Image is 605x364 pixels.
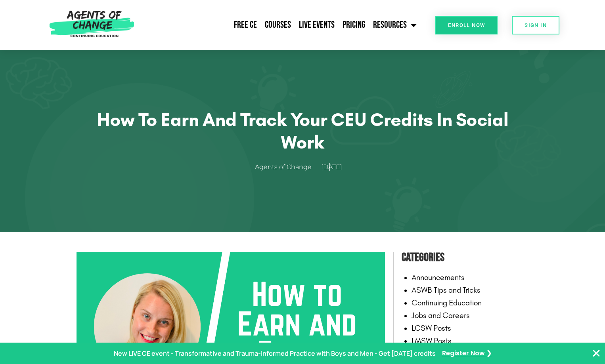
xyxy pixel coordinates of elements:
[412,336,452,345] a: LMSW Posts
[369,15,421,35] a: Resources
[412,311,470,320] a: Jobs and Careers
[321,162,350,173] a: [DATE]
[295,15,339,35] a: Live Events
[412,285,481,295] a: ASWB Tips and Tricks
[442,348,492,359] a: Register Now ❯
[339,15,369,35] a: Pricing
[592,349,601,358] button: Close Banner
[435,16,498,34] a: Enroll Now
[114,348,436,359] p: New LIVE CE event - Transformative and Trauma-informed Practice with Boys and Men - Get [DATE] cr...
[321,163,342,171] time: [DATE]
[255,162,320,173] a: Agents of Change
[261,15,295,35] a: Courses
[525,23,547,28] span: SIGN IN
[255,162,312,173] span: Agents of Change
[412,273,465,282] a: Announcements
[138,15,421,35] nav: Menu
[448,23,485,28] span: Enroll Now
[412,298,482,307] a: Continuing Education
[402,248,528,267] h4: Categories
[412,323,451,333] a: LCSW Posts
[512,16,559,34] a: SIGN IN
[96,109,509,153] h1: How to Earn and Track Your CEU Credits in Social Work
[230,15,261,35] a: Free CE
